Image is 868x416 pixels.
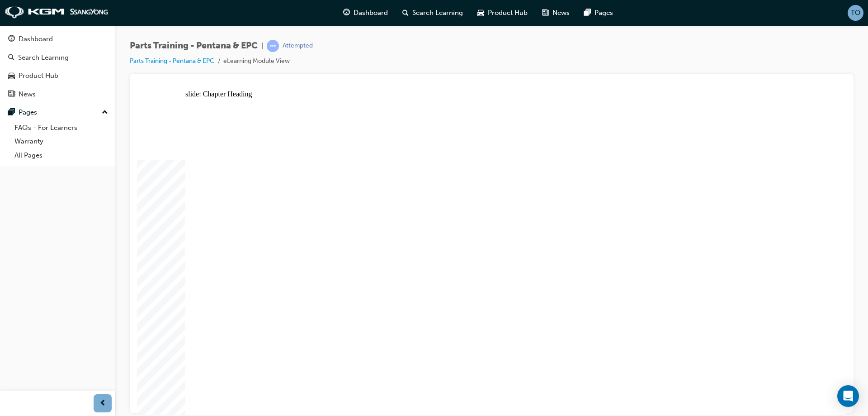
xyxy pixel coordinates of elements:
span: pages-icon [8,109,15,117]
a: guage-iconDashboard [336,4,395,22]
button: DashboardSearch LearningProduct HubNews [4,29,112,104]
li: eLearning Module View [223,56,290,67]
a: Dashboard [4,31,112,48]
span: guage-icon [343,7,350,19]
a: All Pages [11,148,112,163]
a: news-iconNews [535,4,577,22]
a: car-iconProduct Hub [470,4,535,22]
button: TO [848,5,863,21]
span: pages-icon [584,7,591,19]
span: Parts Training - Pentana & EPC [130,41,258,51]
img: kgm [5,6,108,19]
span: search-icon [402,7,409,19]
a: pages-iconPages [577,4,620,22]
a: Parts Training - Pentana & EPC [130,57,214,65]
span: car-icon [8,72,15,80]
span: guage-icon [8,35,15,43]
div: Pages [19,107,37,118]
div: Product Hub [19,71,58,81]
span: search-icon [8,54,14,62]
span: News [552,8,570,18]
span: car-icon [477,7,484,19]
div: News [19,89,36,100]
a: News [4,86,112,103]
span: prev-icon [99,398,106,409]
span: Dashboard [354,8,388,18]
span: | [261,41,263,51]
span: TO [851,8,860,18]
button: Pages [4,104,112,121]
div: Open Intercom Messenger [837,385,859,407]
span: news-icon [8,91,15,99]
span: news-icon [542,7,549,19]
span: Search Learning [412,8,463,18]
span: up-icon [102,107,108,119]
a: search-iconSearch Learning [395,4,470,22]
a: Search Learning [4,49,112,66]
a: Warranty [11,134,112,148]
a: Product Hub [4,67,112,84]
div: Dashboard [19,34,53,44]
a: FAQs - For Learners [11,121,112,135]
div: Search Learning [18,53,69,63]
span: learningRecordVerb_ATTEMPT-icon [267,40,279,52]
span: Product Hub [488,8,528,18]
div: Attempted [283,42,313,50]
span: Pages [594,8,613,18]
